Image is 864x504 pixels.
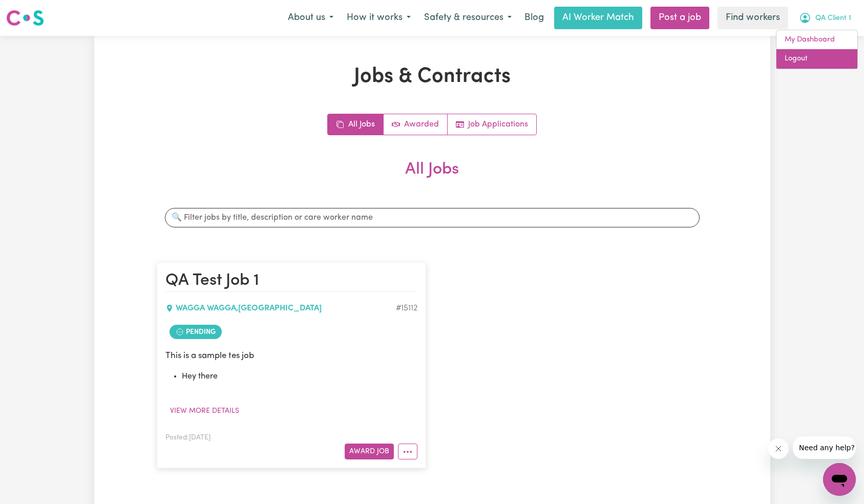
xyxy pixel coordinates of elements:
[448,114,536,135] a: Job applications
[417,7,518,29] button: Safety & resources
[815,13,851,24] span: QA Client 1
[170,325,222,339] span: Job contract pending review by care worker
[165,434,210,441] span: Posted: [DATE]
[165,208,700,227] input: 🔍 Filter jobs by title, description or care worker name
[165,271,417,291] h2: QA Test Job 1
[340,7,417,29] button: How it works
[165,302,396,314] div: WAGGA WAGGA , [GEOGRAPHIC_DATA]
[768,438,789,459] iframe: Close message
[165,349,417,362] p: This is a sample tes job
[554,7,642,29] a: AI Worker Match
[776,30,857,50] a: My Dashboard
[776,30,858,69] div: My Account
[157,65,708,89] h1: Jobs & Contracts
[650,7,709,29] a: Post a job
[823,463,856,496] iframe: Button to launch messaging window
[281,7,340,29] button: About us
[518,7,550,29] a: Blog
[328,114,384,135] a: All jobs
[792,7,858,29] button: My Account
[6,9,44,27] img: Careseekers logo
[182,370,417,383] li: Hey there
[776,49,857,69] a: Logout
[165,403,244,419] button: View more details
[398,444,417,459] button: More options
[718,7,788,29] a: Find workers
[157,160,708,196] h2: All Jobs
[345,444,394,459] button: Award Job
[384,114,448,135] a: Active jobs
[396,302,417,314] div: Job ID #15112
[793,436,856,459] iframe: Message from company
[6,6,44,30] a: Careseekers logo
